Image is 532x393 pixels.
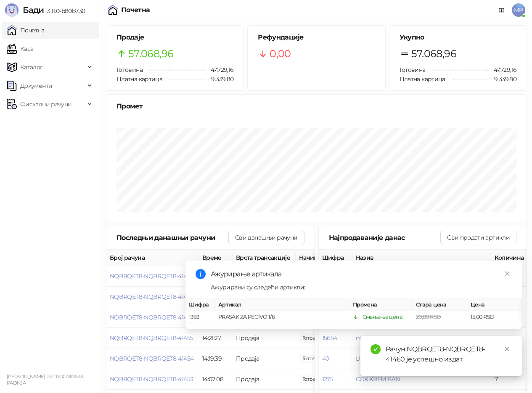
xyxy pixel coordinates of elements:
div: Последњи данашњи рачуни [116,232,228,243]
th: Цена [467,299,522,311]
small: [PERSON_NAME] PR TRGOVINSKA RADNJA [7,374,84,386]
a: Почетна [7,22,45,39]
span: 9.339,80 [488,74,516,84]
td: Продаја [233,348,296,369]
span: 3.11.0-b80b730 [44,7,85,15]
div: Ажурирани су следећи артикли: [211,282,512,292]
h5: Укупно [400,32,516,42]
th: Артикал [215,299,349,311]
button: 15654 [322,334,337,342]
span: 57.068,96 [411,46,456,62]
button: NQBRQET8-NQBRQET8-41456 [110,314,193,321]
button: 1275 [322,375,333,383]
span: MP [512,3,525,17]
button: NQBRQET8-NQBRQET8-41453 [110,375,193,383]
th: Промена [349,299,413,311]
th: Назив [352,250,491,266]
td: 14:07:08 [199,369,233,390]
button: COK.KREM BAN [356,375,400,383]
th: Начини плаћања [296,250,380,266]
a: Close [503,269,512,278]
button: NQBRQET8-NQBRQET8-41457 [110,293,193,301]
span: 20,00 RSD [416,314,441,320]
span: 0,00 [270,46,291,62]
th: Стара цена [413,299,467,311]
span: info-circle [196,269,206,279]
span: 57.068,96 [128,46,173,62]
button: Сви продати артикли [440,231,516,244]
span: 47.729,16 [205,65,233,74]
button: Сви данашњи рачуни [228,231,304,244]
th: Количина [491,250,529,266]
button: NQBRQET8-NQBRQET8-41454 [110,355,193,362]
td: 14:21:27 [199,328,233,348]
th: Време [199,250,233,266]
div: Смањење цене [363,313,402,321]
button: 40 [322,355,329,362]
h5: Рефундације [258,32,375,42]
span: 9.339,80 [205,74,233,84]
span: Документи [20,77,52,94]
div: Почетна [121,7,150,13]
td: PRASAK ZA PECIVO 1/6 [215,311,349,323]
button: NQBRQET8-NQBRQET8-41458 [110,272,193,280]
span: Платна картица [400,75,445,83]
td: 14:19:39 [199,348,233,369]
th: Шифра [319,250,352,266]
td: 1393 [185,311,215,323]
span: 47.729,16 [488,65,516,74]
button: LUBENICA [356,355,385,362]
div: Промет [116,101,516,111]
h5: Продаје [116,32,233,42]
span: Платна картица [116,75,162,83]
th: Врста трансакције [233,250,296,266]
span: 299,55 [299,375,328,384]
button: NQBRQET8-NQBRQET8-41455 [110,334,193,342]
span: 400,00 [299,354,328,363]
button: nes 3in1 [356,334,376,342]
a: Документација [495,3,508,17]
a: Каса [7,40,33,57]
span: Бади [23,5,44,15]
span: Готовина [116,66,143,74]
td: Продаја [233,369,296,390]
td: Продаја [233,328,296,348]
div: Најпродаваније данас [329,232,441,243]
span: Каталог [20,59,43,76]
span: 200,00 [299,333,328,343]
span: Фискални рачуни [20,96,71,113]
img: Logo [5,3,19,17]
span: close [504,271,510,277]
div: Ажурирање артикала [211,269,512,279]
td: 15,00 RSD [467,311,522,323]
th: Шифра [185,299,215,311]
span: Готовина [400,66,426,74]
th: Број рачуна [106,250,199,266]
